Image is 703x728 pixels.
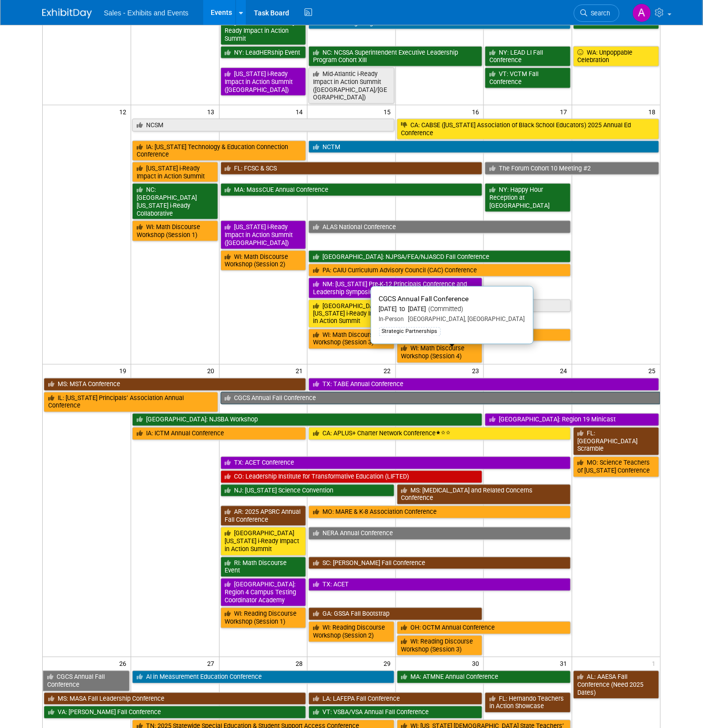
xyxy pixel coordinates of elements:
[379,295,469,303] span: CGCS Annual Fall Conference
[485,693,571,713] a: FL: Hernando Teachers in Action Showcase
[132,221,218,241] a: WI: Math Discourse Workshop (Session 1)
[573,46,659,67] a: WA: Unpoppable Celebration
[295,657,307,670] span: 28
[295,365,307,377] span: 21
[559,657,572,670] span: 31
[383,105,395,118] span: 15
[221,578,307,607] a: [GEOGRAPHIC_DATA]: Region 4 Campus Testing Coordinator Academy
[44,392,218,412] a: IL: [US_STATE] Principals’ Association Annual Conference
[118,657,131,670] span: 26
[43,671,130,691] a: CGCS Annual Fall Conference
[559,365,572,377] span: 24
[207,365,219,377] span: 20
[309,527,571,540] a: NERA Annual Conference
[207,657,219,670] span: 27
[309,250,571,263] a: [GEOGRAPHIC_DATA]: NJPSA/FEA/NJASCD Fall Conference
[221,527,307,556] a: [GEOGRAPHIC_DATA][US_STATE] i-Ready Impact in Action Summit
[397,671,571,684] a: MA: ATMNE Annual Conference
[485,68,571,88] a: VT: VCTM Fall Conference
[573,457,659,477] a: MO: Science Teachers of [US_STATE] Conference
[309,578,571,591] a: TX: ACET
[221,68,307,96] a: [US_STATE] i-Ready Impact in Action Summit ([GEOGRAPHIC_DATA])
[651,657,660,670] span: 1
[397,119,659,139] a: CA: CABSE ([US_STATE] Association of Black School Educators) 2025 Annual Ed Conference
[397,636,483,656] a: WI: Reading Discourse Workshop (Session 3)
[221,557,307,577] a: RI: Math Discourse Event
[397,485,571,505] a: MS: [MEDICAL_DATA] and Related Concerns Conference
[587,9,610,17] span: Search
[221,183,483,196] a: MA: MassCUE Annual Conference
[309,300,394,328] a: [GEOGRAPHIC_DATA][US_STATE] i-Ready Impact in Action Summit
[426,305,464,313] span: (Committed)
[397,622,571,635] a: OH: OCTM Annual Conference
[132,162,218,182] a: [US_STATE] i-Ready Impact in Action Summit
[309,427,571,440] a: CA: APLUS+ Charter Network Conference
[471,365,483,377] span: 23
[485,413,659,426] a: [GEOGRAPHIC_DATA]: Region 19 Minicast
[221,392,660,405] a: CGCS Annual Fall Conference
[118,365,131,377] span: 19
[132,183,218,220] a: NC: [GEOGRAPHIC_DATA][US_STATE] i-Ready Collaborative
[383,657,395,670] span: 29
[118,105,131,118] span: 12
[574,4,620,22] a: Search
[397,342,483,363] a: WI: Math Discourse Workshop (Session 4)
[309,693,482,706] a: LA: LAFEPA Fall Conference
[309,622,394,642] a: WI: Reading Discourse Workshop (Session 2)
[104,9,188,17] span: Sales - Exhibits and Events
[42,8,92,18] img: ExhibitDay
[221,16,307,45] a: [GEOGRAPHIC_DATA] i-Ready Impact in Action Summit
[379,316,404,323] span: In-Person
[221,506,307,526] a: AR: 2025 APSRC Annual Fall Conference
[207,105,219,118] span: 13
[132,413,482,426] a: [GEOGRAPHIC_DATA]: NJSBA Workshop
[132,141,306,161] a: IA: [US_STATE] Technology & Education Connection Conference
[485,46,571,67] a: NY: LEAD LI Fall Conference
[221,608,307,628] a: WI: Reading Discourse Workshop (Session 1)
[221,162,483,175] a: FL: FCSC & SCS
[44,378,306,391] a: MS: MSTA Conference
[404,316,525,323] span: [GEOGRAPHIC_DATA], [GEOGRAPHIC_DATA]
[309,68,394,104] a: Mid-Atlantic i-Ready Impact in Action Summit ([GEOGRAPHIC_DATA]/[GEOGRAPHIC_DATA])
[44,706,306,719] a: VA: [PERSON_NAME] Fall Conference
[309,46,482,67] a: NC: NCSSA Superintendent Executive Leadership Program Cohort XIII
[471,105,483,118] span: 16
[221,485,394,497] a: NJ: [US_STATE] Science Convention
[221,471,483,484] a: CO: Leadership Institute for Transformative Education (LIFTED)
[44,693,306,706] a: MS: MASA Fall Leadership Conference
[309,506,571,519] a: MO: MARE & K-8 Association Conference
[383,365,395,377] span: 22
[485,162,659,175] a: The Forum Cohort 10 Meeting #2
[632,3,651,22] img: Albert Martinez
[309,557,571,570] a: SC: [PERSON_NAME] Fall Conference
[309,378,659,391] a: TX: TABE Annual Conference
[309,264,571,277] a: PA: CAIU Curriculum Advisory Council (CAC) Conference
[309,329,394,349] a: WI: Math Discourse Workshop (Session 3)
[471,657,483,670] span: 30
[221,250,307,271] a: WI: Math Discourse Workshop (Session 2)
[485,183,571,212] a: NY: Happy Hour Reception at [GEOGRAPHIC_DATA]
[221,46,307,59] a: NY: LeadHERship Event
[132,671,394,684] a: AI in Measurement Education Conference
[309,278,482,298] a: NM: [US_STATE] Pre-K-12 Principals Conference and Leadership Symposium
[648,105,660,118] span: 18
[132,119,394,132] a: NCSM
[573,671,659,699] a: AL: AAESA Fall Conference (Need 2025 Dates)
[295,105,307,118] span: 14
[221,221,307,249] a: [US_STATE] i-Ready Impact in Action Summit ([GEOGRAPHIC_DATA])
[573,427,659,456] a: FL: [GEOGRAPHIC_DATA] Scramble
[379,327,441,336] div: Strategic Partnerships
[221,457,571,470] a: TX: ACET Conference
[379,305,525,314] div: [DATE] to [DATE]
[309,706,482,719] a: VT: VSBA/VSA Annual Fall Conference
[309,608,482,621] a: GA: GSSA Fall Bootstrap
[648,365,660,377] span: 25
[132,427,306,440] a: IA: ICTM Annual Conference
[309,141,659,154] a: NCTM
[309,221,571,234] a: ALAS National Conference
[559,105,572,118] span: 17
